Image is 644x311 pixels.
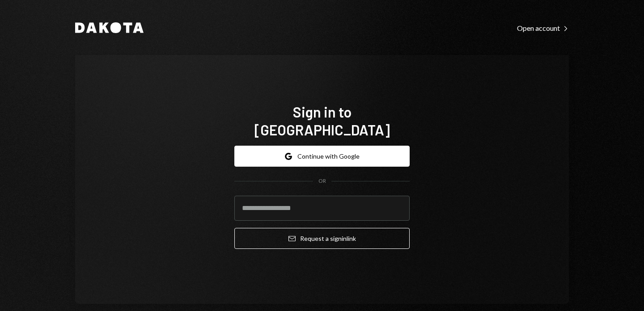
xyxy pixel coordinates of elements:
[234,146,410,167] button: Continue with Google
[318,177,326,185] div: OR
[517,23,569,33] a: Open account
[234,103,410,139] h1: Sign in to [GEOGRAPHIC_DATA]
[517,24,569,33] div: Open account
[234,228,410,249] button: Request a signinlink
